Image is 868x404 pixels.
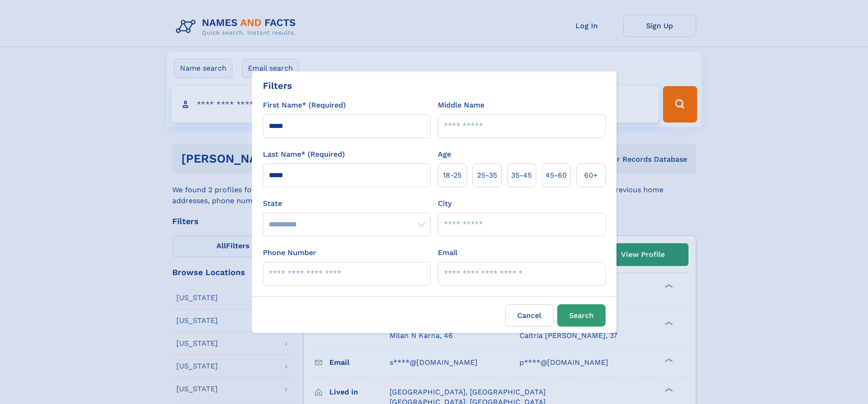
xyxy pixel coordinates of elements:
[438,149,451,160] label: Age
[557,304,606,327] button: Search
[263,149,345,160] label: Last Name* (Required)
[438,100,484,111] label: Middle Name
[438,198,452,209] label: City
[505,304,554,327] label: Cancel
[584,170,598,181] span: 60+
[263,247,316,258] label: Phone Number
[263,79,292,92] div: Filters
[477,170,497,181] span: 25‑35
[545,170,567,181] span: 45‑60
[511,170,532,181] span: 35‑45
[263,198,431,209] label: State
[263,100,346,111] label: First Name* (Required)
[443,170,462,181] span: 18‑25
[438,247,457,258] label: Email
